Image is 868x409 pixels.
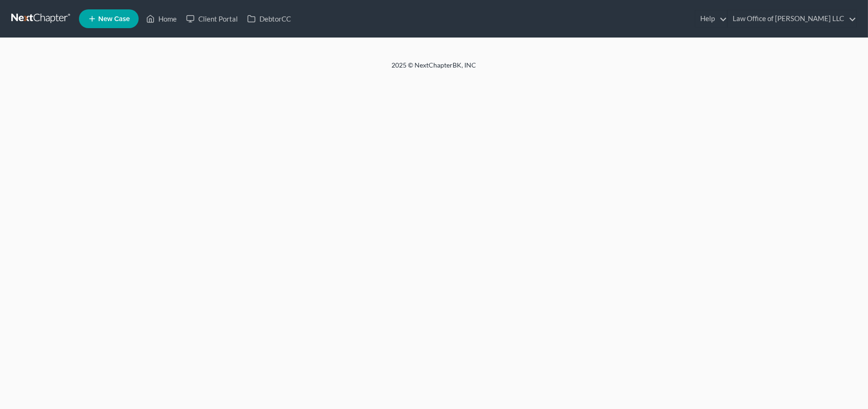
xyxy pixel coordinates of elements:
a: Law Office of [PERSON_NAME] LLC [728,10,856,27]
a: DebtorCC [242,10,296,27]
div: 2025 © NextChapterBK, INC [166,61,702,77]
a: Client Portal [181,10,242,27]
a: Home [141,10,181,27]
a: Help [696,10,727,27]
new-legal-case-button: New Case [79,9,139,28]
